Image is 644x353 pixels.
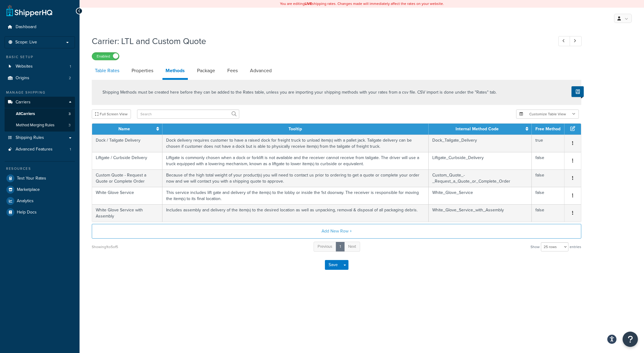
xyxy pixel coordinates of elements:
[16,24,36,30] span: Dashboard
[5,108,75,120] a: AllCarriers3
[5,207,75,218] a: Help Docs
[16,100,31,105] span: Carriers
[17,187,40,192] span: Marketplace
[530,243,540,251] span: Show
[532,187,564,204] td: false
[532,204,564,222] td: false
[429,187,532,204] td: White_Glove_Service
[623,332,638,347] button: Open Resource Center
[17,210,37,215] span: Help Docs
[16,135,44,140] span: Shipping Rules
[16,76,29,81] span: Origins
[16,64,33,69] span: Websites
[429,135,532,152] td: Dock_Tailgate_Delivery
[456,126,499,132] a: Internal Method Code
[314,242,336,252] a: Previous
[5,72,75,84] li: Origins
[348,243,356,249] span: Next
[344,242,360,252] a: Next
[5,61,75,72] a: Websites1
[558,36,570,46] a: Previous Record
[15,40,37,45] span: Scope: Live
[5,54,75,60] div: Basic Setup
[162,152,429,169] td: Liftgate is commonly chosen when a dock or forklift is not available and the receiver cannot rece...
[92,110,131,119] button: Full Screen View
[162,204,429,222] td: Includes assembly and delivery of the item(s) to the desired location as well as unpacking, remov...
[92,169,162,187] td: Custom Quote - Request a Quote or Complete Order
[162,187,429,204] td: This service includes lift gate and delivery of the item(s) to the lobby or inside the 1st doorwa...
[570,243,581,251] span: entries
[5,61,75,72] li: Websites
[224,63,241,78] a: Fees
[17,199,34,204] span: Analytics
[532,135,564,152] td: true
[429,204,532,222] td: White_Glove_Service_with_Assembly
[5,72,75,84] a: Origins2
[16,123,54,128] span: Method Merging Rules
[92,243,118,251] div: Showing 1 to 5 of 5
[5,184,75,195] a: Marketplace
[194,63,218,78] a: Package
[162,124,429,135] th: Tooltip
[5,144,75,155] li: Advanced Features
[5,120,75,131] li: Method Merging Rules
[305,1,312,6] b: LIVE
[570,36,582,46] a: Next Record
[5,132,75,143] a: Shipping Rules
[102,89,497,96] p: Shipping Methods must be created here before they can be added to the Rates table, unless you are...
[69,76,71,81] span: 2
[17,176,46,181] span: Test Your Rates
[336,242,345,252] a: 1
[5,90,75,95] div: Manage Shipping
[5,97,75,132] li: Carriers
[69,123,71,128] span: 3
[69,111,71,117] span: 3
[571,86,584,97] button: Show Help Docs
[137,110,239,119] input: Search
[118,126,130,132] a: Name
[70,64,71,69] span: 1
[92,152,162,169] td: Liftgate / Curbside Delivery
[318,243,332,249] span: Previous
[5,166,75,171] div: Resources
[532,169,564,187] td: false
[5,195,75,206] a: Analytics
[16,147,53,152] span: Advanced Features
[92,224,581,239] button: Add New Row +
[5,97,75,108] a: Carriers
[162,169,429,187] td: Because of the high total weight of your product(s) you will need to contact us prior to ordering...
[162,63,188,80] a: Methods
[92,135,162,152] td: Dock / Tailgate Delivery
[92,53,119,60] label: Enabled
[532,152,564,169] td: false
[92,204,162,222] td: White Glove Service with Assembly
[5,144,75,155] a: Advanced Features1
[516,110,579,119] button: Customize Table View
[16,111,35,117] span: All Carriers
[128,63,156,78] a: Properties
[70,147,71,152] span: 1
[5,173,75,184] a: Test Your Rates
[429,169,532,187] td: Custom_Quote_-_Request_a_Quote_or_Complete_Order
[162,135,429,152] td: Dock delivery requires customer to have a raised dock for freight truck to unload item(s) with a ...
[92,35,547,47] h1: Carrier: LTL and Custom Quote
[92,63,122,78] a: Table Rates
[5,120,75,131] a: Method Merging Rules3
[325,260,341,270] button: Save
[532,124,564,135] th: Free Method
[429,152,532,169] td: Liftgate_Curbside_Delivery
[5,21,75,33] a: Dashboard
[92,187,162,204] td: White Glove Service
[247,63,275,78] a: Advanced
